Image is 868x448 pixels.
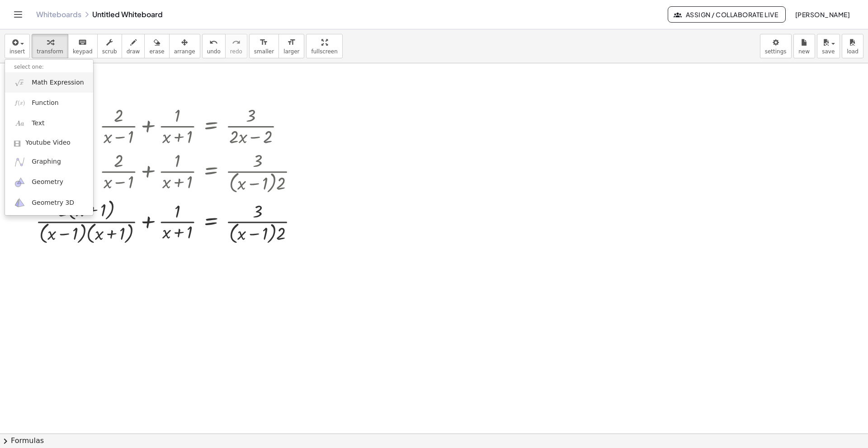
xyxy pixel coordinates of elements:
button: load [842,34,863,58]
a: Geometry 3D [5,193,93,213]
button: [PERSON_NAME] [788,6,857,23]
span: transform [37,48,63,55]
span: scrub [102,48,117,55]
span: undo [207,48,221,55]
span: load [847,48,859,55]
span: fullscreen [311,48,337,55]
span: Youtube Video [25,138,71,147]
a: Whiteboards [36,10,81,19]
img: Aa.png [14,118,25,129]
button: scrub [97,34,122,58]
button: insert [5,34,30,58]
span: Graphing [32,157,61,166]
img: sqrt_x.png [14,77,25,88]
i: format_size [259,37,268,48]
button: draw [122,34,145,58]
button: redoredo [225,34,247,58]
button: format_sizesmaller [249,34,279,58]
button: Assign / Collaborate Live [668,6,786,23]
span: save [822,48,835,55]
span: arrange [174,48,195,55]
button: Toggle navigation [11,7,25,22]
span: [PERSON_NAME] [795,10,850,19]
li: select one: [5,62,93,72]
a: Graphing [5,152,93,172]
img: ggb-graphing.svg [14,156,25,168]
span: redo [230,48,242,55]
button: undoundo [202,34,226,58]
button: save [817,34,840,58]
button: transform [32,34,68,58]
span: erase [149,48,164,55]
a: Function [5,93,93,113]
span: Assign / Collaborate Live [675,10,778,19]
i: redo [232,37,241,48]
button: new [793,34,815,58]
button: keyboardkeypad [68,34,98,58]
i: keyboard [78,37,87,48]
button: fullscreen [306,34,342,58]
span: Geometry [32,178,63,187]
span: Math Expression [32,78,84,87]
img: f_x.png [14,97,25,108]
a: Math Expression [5,72,93,93]
span: insert [9,48,25,55]
a: Youtube Video [5,134,93,152]
span: keypad [73,48,93,55]
span: larger [283,48,299,55]
a: Text [5,113,93,134]
span: Function [32,99,59,108]
span: new [798,48,810,55]
i: undo [209,37,218,48]
span: draw [127,48,140,55]
span: settings [765,48,787,55]
button: arrange [169,34,200,58]
a: Geometry [5,172,93,193]
button: erase [144,34,169,58]
i: format_size [287,37,296,48]
span: smaller [254,48,274,55]
button: settings [760,34,792,58]
span: Geometry 3D [32,198,74,207]
img: ggb-3d.svg [14,197,25,208]
button: format_sizelarger [278,34,304,58]
img: ggb-geometry.svg [14,177,25,188]
span: Text [32,119,44,128]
